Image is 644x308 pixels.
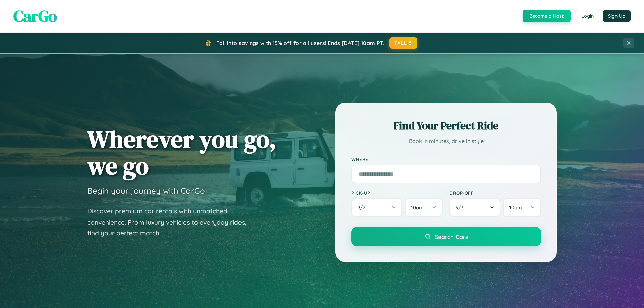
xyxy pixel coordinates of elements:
[405,198,443,217] button: 10am
[87,126,276,179] h1: Wherever you go, we go
[449,190,541,196] label: Drop-off
[603,10,631,22] button: Sign Up
[509,204,522,211] span: 10am
[449,198,500,217] button: 9/3
[576,10,599,22] button: Login
[389,37,418,49] button: FALL15
[435,233,468,240] span: Search Cars
[523,10,571,22] button: Become a Host
[351,190,443,196] label: Pick-up
[13,5,57,27] span: CarGo
[351,227,541,246] button: Search Cars
[411,204,424,211] span: 10am
[503,198,541,217] button: 10am
[455,204,467,211] span: 9 / 3
[357,204,369,211] span: 9 / 2
[351,136,541,146] p: Book in minutes, drive in style
[87,206,255,239] p: Discover premium car rentals with unmatched convenience. From luxury vehicles to everyday rides, ...
[87,186,205,196] h3: Begin your journey with CarGo
[216,40,384,46] span: Fall into savings with 15% off for all users! Ends [DATE] 10am PT.
[351,118,541,133] h2: Find Your Perfect Ride
[351,198,402,217] button: 9/2
[351,156,541,162] label: Where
